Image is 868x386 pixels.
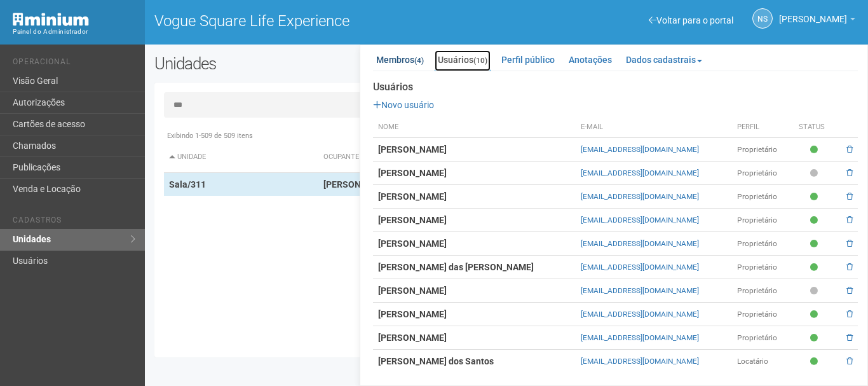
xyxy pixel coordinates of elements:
[810,356,821,367] span: Ativo
[581,145,699,154] a: [EMAIL_ADDRESS][DOMAIN_NAME]
[581,357,699,366] a: [EMAIL_ADDRESS][DOMAIN_NAME]
[779,16,855,26] a: [PERSON_NAME]
[732,232,793,256] td: Proprietário
[154,13,497,29] h1: Vogue Square Life Experience
[581,216,699,224] a: [EMAIL_ADDRESS][DOMAIN_NAME]
[414,56,424,65] small: (4)
[732,303,793,326] td: Proprietário
[581,239,699,248] a: [EMAIL_ADDRESS][DOMAIN_NAME]
[581,310,699,319] a: [EMAIL_ADDRESS][DOMAIN_NAME]
[810,286,821,296] span: Pendente
[164,142,319,173] th: Unidade: activate to sort column descending
[318,142,602,173] th: Ocupante: activate to sort column ascending
[732,185,793,209] td: Proprietário
[373,100,434,110] a: Novo usuário
[810,262,821,273] span: Ativo
[623,50,705,69] a: Dados cadastrais
[373,50,427,69] a: Membros(4)
[378,286,447,296] strong: [PERSON_NAME]
[13,57,135,71] li: Operacional
[378,356,494,366] strong: [PERSON_NAME] dos Santos
[779,2,847,24] span: Nicolle Silva
[498,50,558,69] a: Perfil público
[732,138,793,162] td: Proprietário
[378,333,447,343] strong: [PERSON_NAME]
[810,144,821,155] span: Ativo
[378,191,447,202] strong: [PERSON_NAME]
[378,215,447,225] strong: [PERSON_NAME]
[581,286,699,295] a: [EMAIL_ADDRESS][DOMAIN_NAME]
[435,50,491,71] a: Usuários(10)
[373,81,858,93] strong: Usuários
[732,117,793,138] th: Perfil
[378,238,447,249] strong: [PERSON_NAME]
[169,179,206,190] strong: Sala/311
[378,168,447,178] strong: [PERSON_NAME]
[581,263,699,272] a: [EMAIL_ADDRESS][DOMAIN_NAME]
[810,238,821,249] span: Ativo
[581,169,699,177] a: [EMAIL_ADDRESS][DOMAIN_NAME]
[810,215,821,226] span: Ativo
[752,8,773,29] a: NS
[810,191,821,202] span: Ativo
[810,168,821,179] span: Pendente
[154,54,437,73] h2: Unidades
[649,15,733,25] a: Voltar para o portal
[732,350,793,373] td: Locatário
[581,192,699,201] a: [EMAIL_ADDRESS][DOMAIN_NAME]
[581,333,699,342] a: [EMAIL_ADDRESS][DOMAIN_NAME]
[732,209,793,232] td: Proprietário
[473,56,487,65] small: (10)
[164,130,849,142] div: Exibindo 1-509 de 509 itens
[378,262,534,272] strong: [PERSON_NAME] das [PERSON_NAME]
[378,144,447,155] strong: [PERSON_NAME]
[13,26,135,38] div: Painel do Administrador
[323,179,470,190] strong: [PERSON_NAME] e [PERSON_NAME]
[732,326,793,350] td: Proprietário
[732,256,793,279] td: Proprietário
[810,333,821,343] span: Ativo
[373,117,576,138] th: Nome
[732,279,793,303] td: Proprietário
[378,309,447,319] strong: [PERSON_NAME]
[732,162,793,185] td: Proprietário
[794,117,838,138] th: Status
[566,50,615,69] a: Anotações
[576,117,733,138] th: E-mail
[810,309,821,320] span: Ativo
[13,13,89,26] img: Minium
[13,216,135,229] li: Cadastros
